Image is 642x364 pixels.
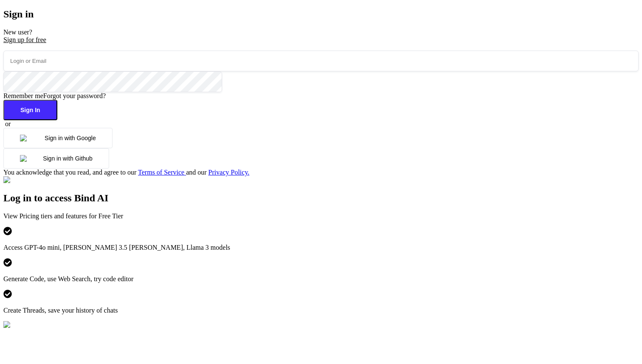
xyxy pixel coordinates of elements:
img: Bind AI logo [3,176,46,184]
span: Forgot your password? [43,92,106,99]
h2: Sign in [3,8,639,20]
h2: Log in to access Bind AI [3,192,639,204]
div: You acknowledge that you read, and agree to our and our [3,169,639,176]
span: View Pricing [3,212,39,220]
button: Sign In [3,100,57,120]
button: Sign in with Github [3,148,109,169]
span: Remember me [3,92,43,99]
img: arrow [3,321,26,329]
a: Terms of Service [138,169,186,176]
img: github [20,155,43,162]
p: Generate Code, use Web Search, try code editor [3,275,639,283]
button: Sign in with Google [3,128,113,148]
p: tiers and features for Free Tier [3,212,639,220]
span: or [5,120,11,127]
div: Sign up for free [3,36,639,44]
p: Create Threads, save your history of chats [3,307,639,314]
img: google [20,135,45,141]
p: Access GPT-4o mini, [PERSON_NAME] 3.5 [PERSON_NAME], Llama 3 models [3,244,639,251]
input: Login or Email [3,51,639,71]
a: Privacy Policy. [208,169,250,176]
p: New user? [3,28,639,44]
